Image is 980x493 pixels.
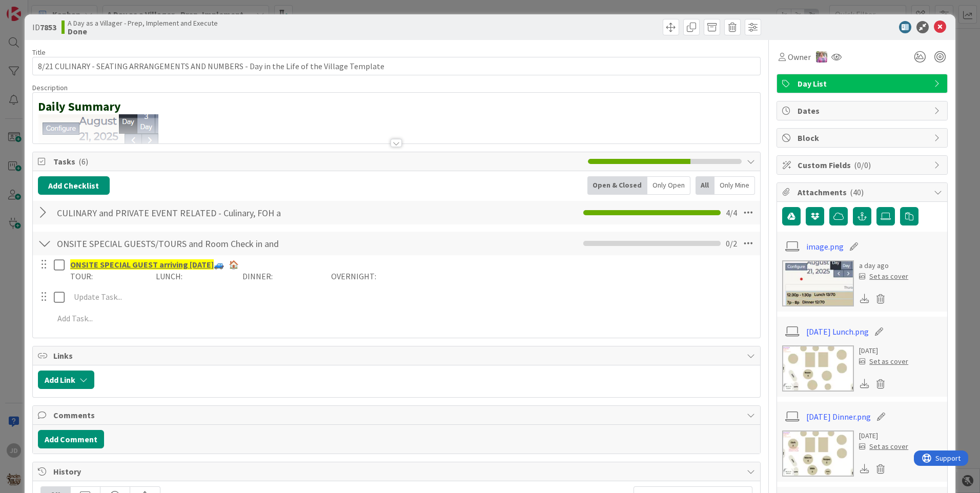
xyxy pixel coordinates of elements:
b: Done [68,27,218,35]
strong: Daily Summary [38,98,121,114]
span: ( 6 ) [78,156,88,167]
div: Only Open [647,176,690,195]
div: a day ago [859,260,908,271]
span: Owner [788,51,811,63]
b: 7853 [40,22,56,32]
label: Title [32,48,46,57]
div: All [696,176,714,195]
div: [DATE] [859,430,908,441]
button: Add Comment [38,430,104,448]
span: Custom Fields [798,159,929,171]
a: [DATE] Lunch.png [806,325,869,338]
span: Support [22,2,47,14]
span: ID [32,21,56,33]
span: Links [53,350,742,362]
span: Dates [798,105,929,117]
span: 4 / 4 [726,207,737,219]
span: ( 0/0 ) [854,160,871,170]
input: Add Checklist... [53,234,284,253]
img: OM [816,51,827,63]
div: Download [859,462,870,476]
span: Block [798,132,929,144]
p: 🚙 🏠 [70,259,753,271]
input: type card name here... [32,57,761,75]
div: Set as cover [859,356,908,367]
div: Download [859,377,870,391]
span: ( 40 ) [850,187,864,197]
div: Download [859,292,870,305]
p: TOUR: LUNCH: DINNER: OVERNIGHT: [70,271,753,282]
a: [DATE] Dinner.png [806,410,871,423]
div: Open & Closed [587,176,647,195]
span: 0 / 2 [726,237,737,250]
u: ONSITE SPECIAL GUEST arriving [DATE] [70,259,214,270]
span: Tasks [53,155,583,168]
button: Add Link [38,371,94,389]
span: History [53,465,742,478]
button: Add Checklist [38,176,110,195]
span: Comments [53,409,742,421]
span: A Day as a Villager - Prep, Implement and Execute [68,19,218,27]
input: Add Checklist... [53,203,284,222]
span: Attachments [798,186,929,198]
span: Day List [798,77,929,90]
span: Description [32,83,68,92]
div: Set as cover [859,271,908,282]
div: Set as cover [859,441,908,452]
img: image.png [38,114,158,200]
div: Only Mine [714,176,755,195]
div: [DATE] [859,345,908,356]
a: image.png [806,240,844,253]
